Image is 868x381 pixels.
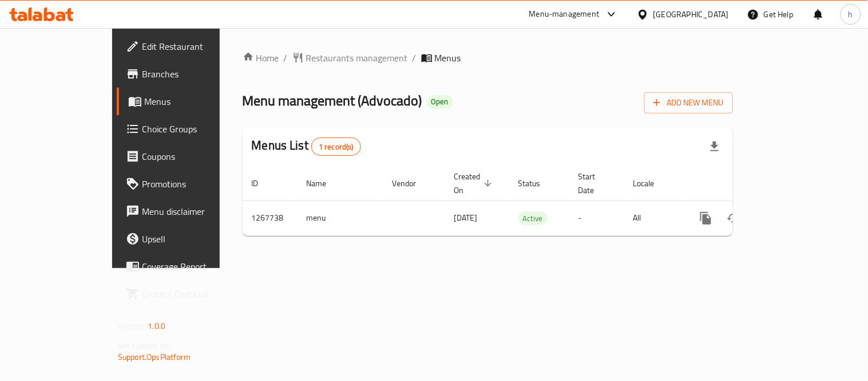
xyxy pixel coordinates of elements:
span: Version: [118,319,146,333]
span: Add New Menu [653,96,724,110]
span: [DATE] [454,210,478,225]
span: Vendor [393,176,431,190]
span: Open [427,97,453,107]
span: Start Date [578,170,611,197]
td: menu [298,201,383,235]
span: Grocery Checklist [142,287,248,301]
span: Edit Restaurant [142,40,248,53]
a: Choice Groups [117,115,257,143]
span: 1 record(s) [312,142,360,152]
table: enhanced table [243,166,811,236]
span: Coverage Report [142,260,248,273]
span: h [849,8,853,21]
span: Menus [435,51,461,65]
div: Active [518,211,548,225]
span: Choice Groups [142,122,248,136]
a: Menus [117,88,257,115]
a: Restaurants management [292,51,408,65]
a: Home [243,51,279,65]
a: Branches [117,60,257,88]
a: Edit Restaurant [117,33,257,60]
td: All [624,201,683,235]
span: Menu disclaimer [142,205,248,218]
a: Upsell [117,225,257,253]
span: 1.0.0 [148,319,165,333]
h2: Menus List [252,137,361,156]
span: Get support on: [118,338,171,353]
span: Name [307,176,342,190]
span: Locale [633,176,669,190]
span: Active [518,212,548,225]
span: Coupons [142,150,248,163]
button: Change Status [720,205,747,232]
span: ID [252,176,274,190]
a: Support.OpsPlatform [118,349,191,364]
span: Restaurants management [306,51,408,65]
span: Promotions [142,177,248,191]
a: Promotions [117,170,257,198]
div: Open [427,95,453,109]
td: - [569,201,624,235]
a: Grocery Checklist [117,280,257,308]
div: Menu-management [529,7,600,21]
li: / [284,51,288,65]
li: / [413,51,417,65]
span: Upsell [142,232,248,246]
td: 1267738 [243,201,298,235]
a: Coverage Report [117,253,257,280]
div: Total records count [311,138,361,156]
a: Menu disclaimer [117,198,257,225]
span: Created On [454,170,496,197]
button: Add New Menu [644,92,733,113]
th: Actions [683,166,811,201]
div: [GEOGRAPHIC_DATA] [653,8,729,21]
a: Coupons [117,143,257,170]
span: Menu management ( Advocado ) [243,88,422,113]
button: more [692,205,720,232]
span: Status [518,176,556,190]
nav: breadcrumb [243,51,733,65]
div: Export file [701,133,728,160]
span: Menus [144,95,248,108]
span: Branches [142,67,248,81]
